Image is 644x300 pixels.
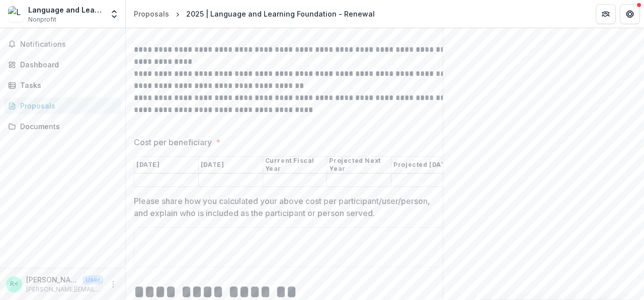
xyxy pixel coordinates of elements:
[391,156,456,173] th: Projected [DATE]
[20,101,113,111] div: Proposals
[186,9,375,19] div: 2025 | Language and Learning Foundation - Renewal
[130,7,379,21] nav: breadcrumb
[20,59,113,70] div: Dashboard
[28,15,56,24] span: Nonprofit
[26,285,103,294] p: [PERSON_NAME][EMAIL_ADDRESS][PERSON_NAME][DOMAIN_NAME]
[83,275,103,284] p: User
[28,5,103,15] div: Language and Learning Foundation
[4,56,121,73] a: Dashboard
[327,156,391,173] th: Projected Next Year
[263,156,327,173] th: Current Fiscal Year
[134,9,169,19] div: Proposals
[4,36,121,52] button: Notifications
[4,118,121,135] a: Documents
[26,274,78,285] p: [PERSON_NAME] <[PERSON_NAME][EMAIL_ADDRESS][PERSON_NAME][DOMAIN_NAME]>
[4,77,121,93] a: Tasks
[4,97,121,114] a: Proposals
[134,156,199,173] th: [DATE]
[20,80,113,90] div: Tasks
[134,195,441,219] p: Please share how you calculated your above cost per participant/user/person, and explain who is i...
[134,136,212,148] p: Cost per beneficiary
[198,156,263,173] th: [DATE]
[596,4,616,24] button: Partners
[130,7,173,21] a: Proposals
[20,40,117,49] span: Notifications
[8,6,24,22] img: Language and Learning Foundation
[620,4,640,24] button: Get Help
[107,278,119,290] button: More
[20,121,113,132] div: Documents
[10,281,18,287] div: Rupinder Chahal <rupinder.chahal@languageandlearningfoundation.org>
[107,4,121,24] button: Open entity switcher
